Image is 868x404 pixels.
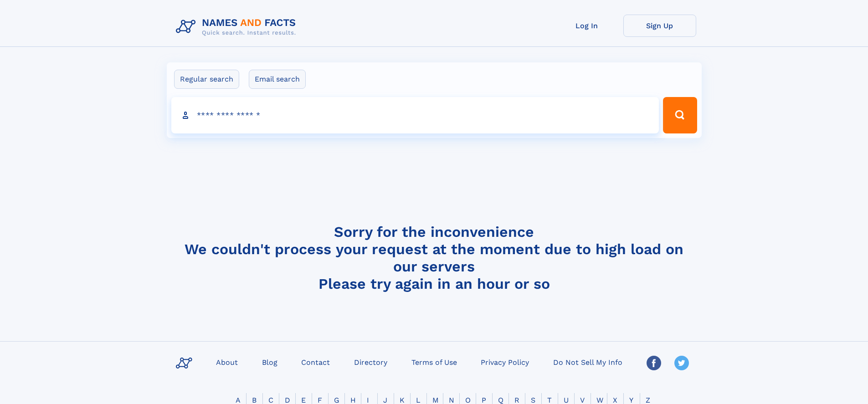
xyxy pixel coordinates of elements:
a: About [212,355,241,368]
a: Privacy Policy [477,355,533,368]
label: Regular search [174,70,239,89]
button: Search Button [663,97,697,133]
a: Sign Up [623,15,696,37]
a: Log In [550,15,623,37]
img: Twitter [674,356,689,370]
h4: Sorry for the inconvenience We couldn't process your request at the moment due to high load on ou... [172,223,696,292]
label: Email search [249,70,306,89]
input: search input [171,97,659,133]
a: Blog [258,355,281,368]
a: Directory [350,355,391,368]
img: Facebook [647,356,661,370]
img: Logo Names and Facts [172,15,303,39]
a: Contact [298,355,334,368]
a: Do Not Sell My Info [550,355,626,368]
a: Terms of Use [408,355,461,368]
